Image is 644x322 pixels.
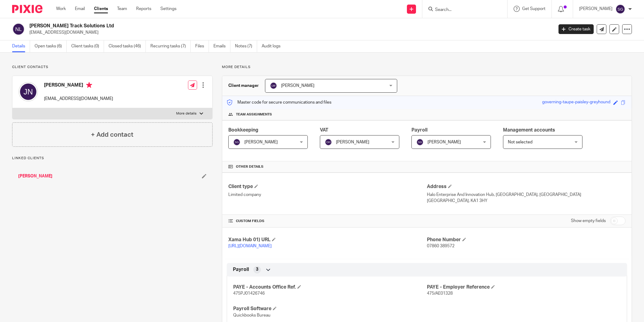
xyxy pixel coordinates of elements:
[320,128,328,132] span: VAT
[222,65,632,70] p: More details
[571,218,606,224] label: Show empty fields
[160,6,176,12] a: Settings
[12,156,213,161] p: Linked clients
[427,291,453,296] span: 475/AE01328
[176,111,196,116] p: More details
[270,82,277,89] img: svg%3E
[228,192,427,198] p: Limited company
[579,6,612,12] p: [PERSON_NAME]
[35,40,67,52] a: Open tasks (6)
[233,306,427,312] h4: Payroll Software
[434,7,489,13] input: Search
[18,82,38,101] img: svg%3E
[228,219,427,224] h4: CUSTOM FIELDS
[150,40,191,52] a: Recurring tasks (7)
[233,266,249,273] span: Payroll
[109,40,146,52] a: Closed tasks (46)
[228,237,427,243] h4: Xama Hub 01) URL
[86,82,92,88] i: Primary
[228,83,259,89] h3: Client manager
[281,84,314,88] span: [PERSON_NAME]
[12,65,213,70] p: Client contacts
[29,23,445,29] h2: [PERSON_NAME] Track Solutions Ltd
[75,6,85,12] a: Email
[235,40,257,52] a: Notes (7)
[12,23,25,36] img: svg%3E
[428,140,461,144] span: [PERSON_NAME]
[244,140,278,144] span: [PERSON_NAME]
[262,40,285,52] a: Audit logs
[56,6,66,12] a: Work
[228,244,272,248] a: [URL][DOMAIN_NAME]
[508,140,532,144] span: Not selected
[12,40,30,52] a: Details
[233,291,265,296] span: 475PJ01426746
[12,5,42,13] img: Pixie
[427,284,621,290] h4: PAYE - Employer Reference
[256,266,258,272] span: 3
[411,128,428,132] span: Payroll
[325,139,332,146] img: svg%3E
[94,6,108,12] a: Clients
[427,183,626,190] h4: Address
[236,112,272,117] span: Team assignments
[542,99,610,106] div: governing-taupe-paisley-greyhound
[213,40,230,52] a: Emails
[233,313,270,317] span: Quickbooks Bureau
[427,244,454,248] span: 07860 389572
[558,24,594,34] a: Create task
[236,164,263,169] span: Other details
[18,173,52,179] a: [PERSON_NAME]
[336,140,369,144] span: [PERSON_NAME]
[416,139,424,146] img: svg%3E
[71,40,104,52] a: Client tasks (0)
[427,237,626,243] h4: Phone Number
[233,284,427,290] h4: PAYE - Accounts Office Ref.
[195,40,209,52] a: Files
[233,139,240,146] img: svg%3E
[427,192,626,198] p: Halo Enterprise And Innovation Hub, [GEOGRAPHIC_DATA], [GEOGRAPHIC_DATA]
[522,7,545,11] span: Get Support
[228,183,427,190] h4: Client type
[136,6,151,12] a: Reports
[227,99,331,105] p: Master code for secure communications and files
[44,82,113,90] h4: [PERSON_NAME]
[44,96,113,102] p: [EMAIL_ADDRESS][DOMAIN_NAME]
[91,130,133,139] h4: + Add contact
[503,128,555,132] span: Management accounts
[228,128,258,132] span: Bookkeeping
[29,29,549,36] p: [EMAIL_ADDRESS][DOMAIN_NAME]
[427,198,626,204] p: [GEOGRAPHIC_DATA], KA1 3HY
[615,4,625,14] img: svg%3E
[117,6,127,12] a: Team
